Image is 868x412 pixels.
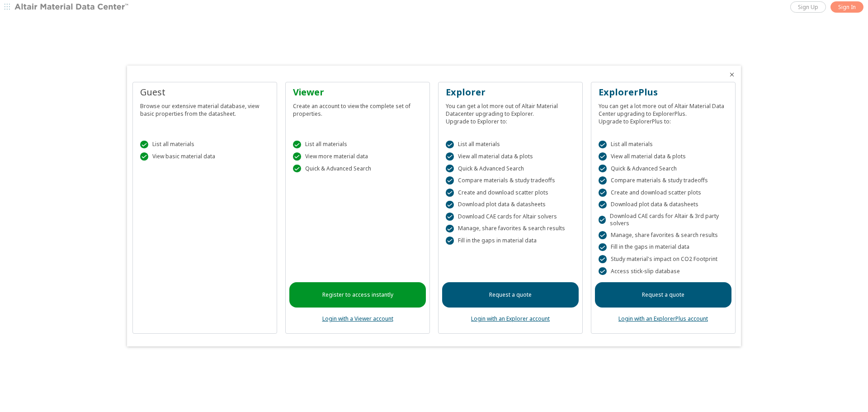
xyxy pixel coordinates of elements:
[599,255,607,263] div: 
[599,189,607,197] div: 
[599,243,607,251] div: 
[293,86,422,99] div: Viewer
[446,176,575,185] div: Compare materials & study tradeoffs
[140,152,269,161] div: View basic material data
[293,141,301,149] div: 
[599,189,728,197] div: Create and download scatter plots
[446,237,454,245] div: 
[442,282,579,308] a: Request a quote
[599,255,728,263] div: Study material's impact on CO2 Footprint
[140,141,269,149] div: List all materials
[599,231,607,239] div: 
[446,189,454,197] div: 
[289,282,426,308] a: Register to access instantly
[599,267,607,275] div: 
[140,86,269,99] div: Guest
[322,315,393,322] a: Login with a Viewer account
[599,152,607,161] div: 
[446,141,575,149] div: List all materials
[599,152,728,161] div: View all material data & plots
[599,141,607,149] div: 
[599,216,606,224] div: 
[446,201,454,209] div: 
[446,86,575,99] div: Explorer
[599,201,607,209] div: 
[599,201,728,209] div: Download plot data & datasheets
[599,141,728,149] div: List all materials
[599,267,728,275] div: Access stick-slip database
[446,213,575,221] div: Download CAE cards for Altair solvers
[140,152,148,161] div: 
[446,165,575,173] div: Quick & Advanced Search
[446,201,575,209] div: Download plot data & datasheets
[446,99,575,125] div: You can get a lot more out of Altair Material Datacenter upgrading to Explorer. Upgrade to Explor...
[618,315,708,322] a: Login with an ExplorerPlus account
[293,165,422,173] div: Quick & Advanced Search
[599,231,728,239] div: Manage, share favorites & search results
[599,99,728,125] div: You can get a lot more out of Altair Material Data Center upgrading to ExplorerPlus. Upgrade to E...
[293,152,422,161] div: View more material data
[599,165,607,173] div: 
[140,99,269,118] div: Browse our extensive material database, view basic properties from the datasheet.
[599,176,728,185] div: Compare materials & study tradeoffs
[599,243,728,251] div: Fill in the gaps in material data
[140,141,148,149] div: 
[599,86,728,99] div: ExplorerPlus
[293,152,301,161] div: 
[446,213,454,221] div: 
[595,282,731,308] a: Request a quote
[728,71,736,78] button: Close
[471,315,550,322] a: Login with an Explorer account
[446,176,454,185] div: 
[293,141,422,149] div: List all materials
[446,225,454,233] div: 
[446,189,575,197] div: Create and download scatter plots
[293,99,422,118] div: Create an account to view the complete set of properties.
[446,165,454,173] div: 
[446,141,454,149] div: 
[446,237,575,245] div: Fill in the gaps in material data
[599,213,728,227] div: Download CAE cards for Altair & 3rd party solvers
[446,152,454,161] div: 
[293,165,301,173] div: 
[599,176,607,185] div: 
[446,152,575,161] div: View all material data & plots
[446,225,575,233] div: Manage, share favorites & search results
[599,165,728,173] div: Quick & Advanced Search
